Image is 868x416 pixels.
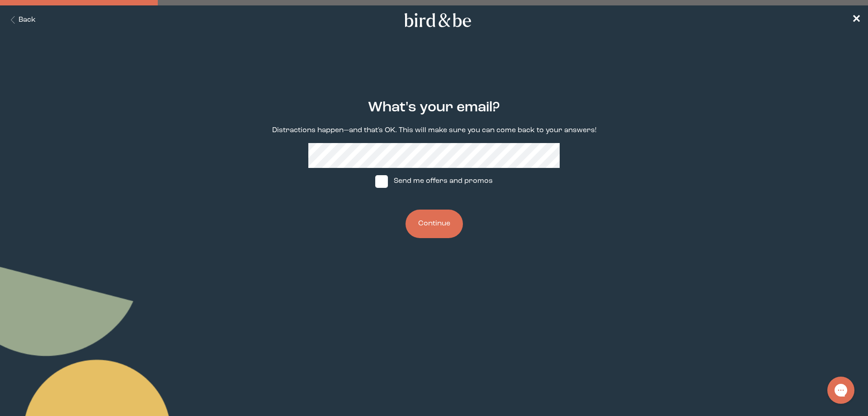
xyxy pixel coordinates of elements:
span: ✕ [852,14,861,25]
h2: What's your email? [368,97,500,118]
button: Back Button [7,15,36,25]
p: Distractions happen—and that's OK. This will make sure you can come back to your answers! [272,125,596,136]
label: Send me offers and promos [367,168,501,195]
iframe: Gorgias live chat messenger [823,373,859,407]
button: Continue [406,210,463,238]
a: ✕ [852,12,861,28]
